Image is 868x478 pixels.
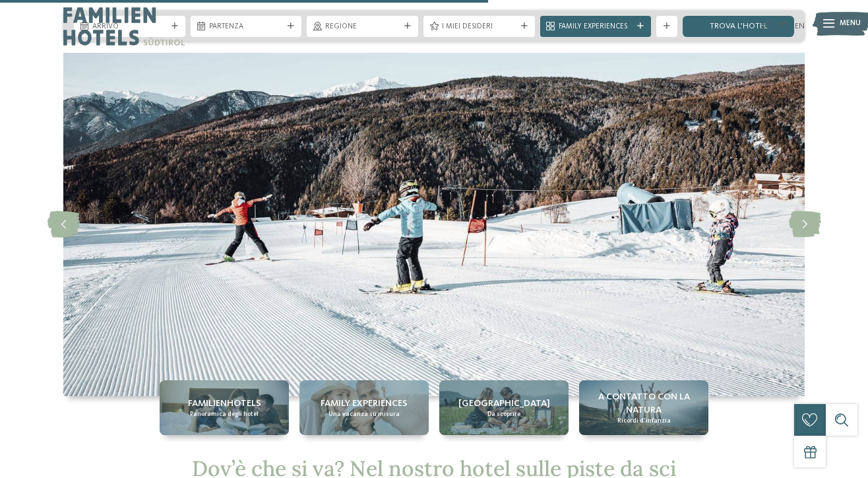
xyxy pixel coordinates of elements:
[487,410,520,419] span: Da scoprire
[579,380,708,435] a: Hotel sulle piste da sci per bambini: divertimento senza confini A contatto con la natura Ricordi...
[778,22,787,30] a: IT
[328,410,400,419] span: Una vacanza su misura
[458,397,550,410] span: [GEOGRAPHIC_DATA]
[584,390,703,417] span: A contatto con la natura
[299,380,429,435] a: Hotel sulle piste da sci per bambini: divertimento senza confini Family experiences Una vacanza s...
[188,397,261,410] span: Familienhotels
[439,380,569,435] a: Hotel sulle piste da sci per bambini: divertimento senza confini [GEOGRAPHIC_DATA] Da scoprire
[760,22,770,30] a: DE
[63,53,805,396] img: Hotel sulle piste da sci per bambini: divertimento senza confini
[321,397,408,410] span: Family experiences
[160,380,289,435] a: Hotel sulle piste da sci per bambini: divertimento senza confini Familienhotels Panoramica degli ...
[617,417,671,425] span: Ricordi d’infanzia
[795,22,805,30] a: EN
[190,410,259,419] span: Panoramica degli hotel
[840,18,861,29] span: Menu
